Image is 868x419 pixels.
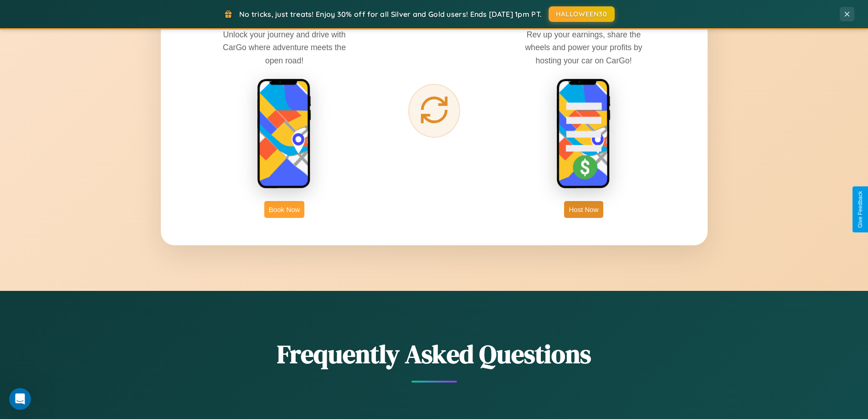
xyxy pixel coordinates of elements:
button: HALLOWEEN30 [549,6,615,22]
p: Unlock your journey and drive with CarGo where adventure meets the open road! [216,28,353,67]
button: Book Now [264,201,304,218]
div: Give Feedback [857,191,863,228]
iframe: Intercom live chat [9,388,31,410]
p: Rev up your earnings, share the wheels and power your profits by hosting your car on CarGo! [515,28,652,67]
button: Host Now [564,201,603,218]
img: rent phone [257,78,312,190]
span: No tricks, just treats! Enjoy 30% off for all Silver and Gold users! Ends [DATE] 1pm PT. [239,10,542,19]
h2: Frequently Asked Questions [161,336,708,372]
img: host phone [556,78,611,190]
